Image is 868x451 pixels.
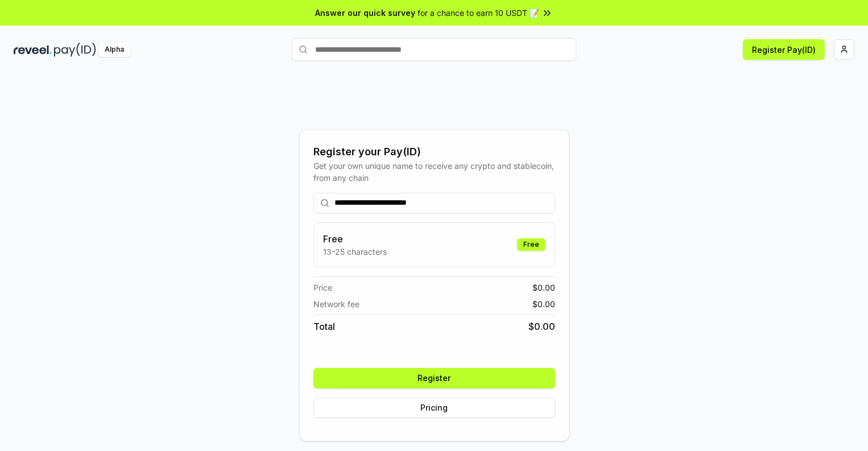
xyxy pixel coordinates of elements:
[743,39,825,60] button: Register Pay(ID)
[313,160,555,184] div: Get your own unique name to receive any crypto and stablecoin, from any chain
[418,7,539,19] span: for a chance to earn 10 USDT 📝
[532,298,555,310] span: $ 0.00
[313,320,335,333] span: Total
[528,320,555,333] span: $ 0.00
[14,43,52,57] img: reveel_dark
[98,43,130,57] div: Alpha
[315,7,415,19] span: Answer our quick survey
[313,282,332,293] span: Price
[323,232,387,246] h3: Free
[313,398,555,418] button: Pricing
[313,298,359,310] span: Network fee
[532,282,555,293] span: $ 0.00
[313,144,555,160] div: Register your Pay(ID)
[54,43,96,57] img: pay_id
[517,238,545,251] div: Free
[313,368,555,388] button: Register
[323,246,387,258] p: 13-25 characters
